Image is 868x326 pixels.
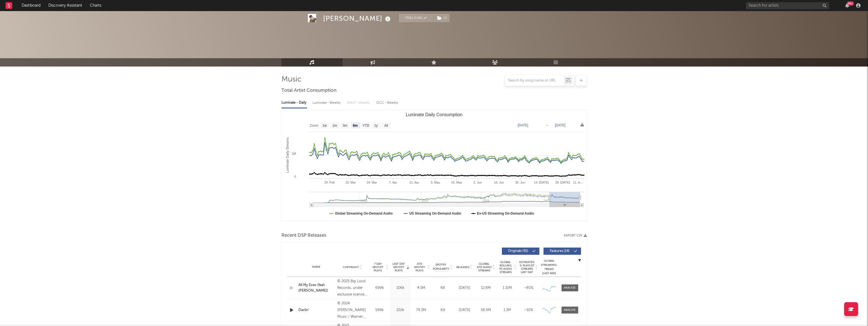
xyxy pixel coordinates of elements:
[343,266,359,269] span: Copyright
[847,1,854,6] div: 99 +
[324,181,334,184] text: 24. Feb
[412,262,427,272] span: ATD Spotify Plays
[431,181,440,184] text: 5. May
[433,307,452,313] div: 69
[505,78,564,83] input: Search by song name or URL
[412,285,430,291] div: 4.5M
[337,300,368,320] div: © 2024 [PERSON_NAME] Music / Warner Music Nashville LLC
[746,2,829,9] input: Search for artists
[502,248,539,255] button: Originals(91)
[298,307,335,313] a: Darlin'
[505,249,531,253] span: Originals ( 91 )
[541,259,557,276] div: Global Streaming Trend (Last 60D)
[371,307,389,313] div: 598k
[285,137,289,173] text: Luminate Daily Streams
[310,124,318,128] text: Zoom
[412,307,430,313] div: 79.3M
[498,307,517,313] div: 1.3M
[313,98,342,108] div: Luminate - Weekly
[376,98,399,108] div: OCC - Weekly
[477,262,492,272] span: Global ATD Audio Streams
[555,123,565,127] text: [DATE]
[371,285,389,291] div: 699k
[282,110,587,221] svg: Luminate Daily Consumption
[534,181,549,184] text: 14. [DATE]
[406,112,462,117] text: Luminate Daily Consumption
[494,181,504,184] text: 16. Jun
[335,212,393,215] text: Global Streaming On-Demand Audio
[332,124,337,128] text: 1m
[343,124,347,128] text: 3m
[477,212,534,215] text: Ex-US Streaming On-Demand Audio
[564,234,587,237] button: Export CSV
[371,262,385,272] span: 7 Day Spotify Plays
[281,87,336,94] span: Total Artist Consumption
[337,278,368,298] div: © 2025 Big Loud Records, under exclusive license to Mercury Records, a division of UMG Recordings...
[322,124,327,128] text: 1w
[391,285,409,291] div: 106k
[498,285,517,291] div: 1.31M
[519,261,535,274] span: Estimated % Playlist Streams Last Day
[434,14,450,22] span: ( 1 )
[298,265,335,269] div: Name
[409,181,419,184] text: 21. Apr
[389,181,397,184] text: 7. Apr
[547,249,573,253] span: Features ( 14 )
[434,14,450,22] button: (1)
[391,307,409,313] div: 102k
[518,123,528,127] text: [DATE]
[433,285,452,291] div: 68
[281,98,307,108] div: Luminate - Daily
[498,261,513,274] span: Global Rolling 7D Audio Streams
[573,181,583,184] text: 11. A…
[451,181,462,184] text: 19. May
[362,124,369,128] text: YTD
[391,262,406,272] span: Last Day Spotify Plays
[374,124,378,128] text: 1y
[477,285,495,291] div: 12.8M
[477,307,495,313] div: 58.9M
[384,124,388,128] text: All
[515,181,525,184] text: 30. Jun
[294,175,296,178] text: 0
[353,124,358,128] text: 6m
[455,285,474,291] div: [DATE]
[323,14,392,23] div: [PERSON_NAME]
[456,266,469,269] span: Released
[345,181,356,184] text: 10. Mar
[409,212,461,215] text: US Streaming On-Demand Audio
[399,14,434,22] button: Tracking
[433,263,449,271] span: Spotify Popularity
[298,282,335,293] a: All My Exes (feat. [PERSON_NAME])
[545,123,549,127] text: →
[519,285,538,291] div: ~ 80 %
[291,152,296,155] text: 1M
[366,181,377,184] text: 24. Mar
[519,307,538,313] div: ~ 10 %
[455,307,474,313] div: [DATE]
[555,181,570,184] text: 28. [DATE]
[845,3,849,8] button: 99+
[474,181,482,184] text: 2. Jun
[281,232,326,239] span: Recent DSP Releases
[544,248,581,255] button: Features(14)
